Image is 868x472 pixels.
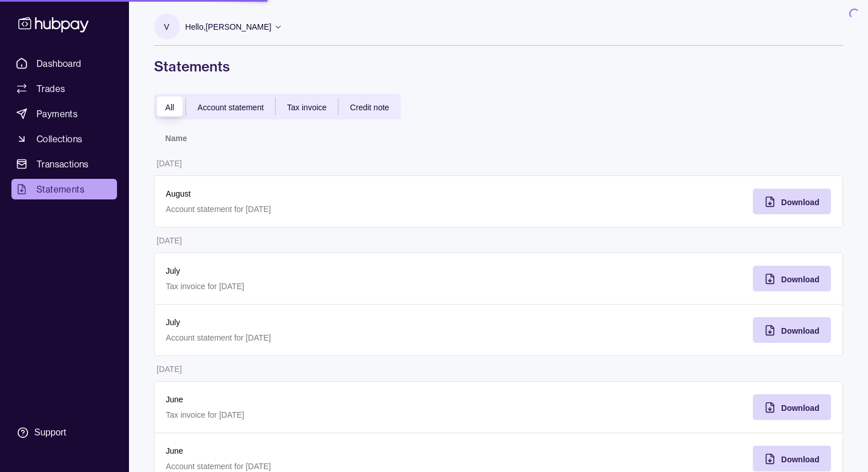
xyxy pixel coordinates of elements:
button: Download [753,266,831,291]
p: June [166,393,487,406]
span: Tax invoice [287,103,326,112]
span: Collections [37,132,82,146]
span: Account statement [197,103,264,112]
p: Hello, [PERSON_NAME] [185,21,272,33]
a: Dashboard [11,53,117,74]
a: Statements [11,179,117,199]
span: Credit note [350,103,389,112]
button: Download [753,446,831,471]
p: Account statement for [DATE] [166,203,487,215]
span: Download [781,275,819,284]
a: Transactions [11,154,117,174]
div: Support [34,426,66,439]
h1: Statements [154,57,843,75]
span: Download [781,326,819,335]
a: Payments [11,103,117,124]
span: All [165,103,175,112]
span: Dashboard [37,57,82,70]
p: Name [165,134,187,143]
p: Account statement for [DATE] [166,331,487,344]
p: July [166,265,487,277]
p: [DATE] [157,159,182,168]
div: documentTypes [154,94,401,119]
p: V [164,21,169,33]
p: June [166,445,487,457]
span: Transactions [37,157,89,171]
span: Download [781,198,819,207]
button: Download [753,394,831,420]
button: Download [753,317,831,343]
span: Download [781,403,819,413]
p: [DATE] [157,365,182,374]
p: Tax invoice for [DATE] [166,280,487,293]
a: Collections [11,129,117,149]
span: Download [781,455,819,464]
span: Payments [37,107,78,121]
p: [DATE] [157,236,182,245]
p: July [166,316,487,329]
span: Statements [37,182,84,196]
button: Download [753,189,831,214]
a: Support [11,421,117,445]
a: Trades [11,78,117,99]
p: August [166,187,487,200]
p: Tax invoice for [DATE] [166,409,487,421]
span: Trades [37,82,65,95]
